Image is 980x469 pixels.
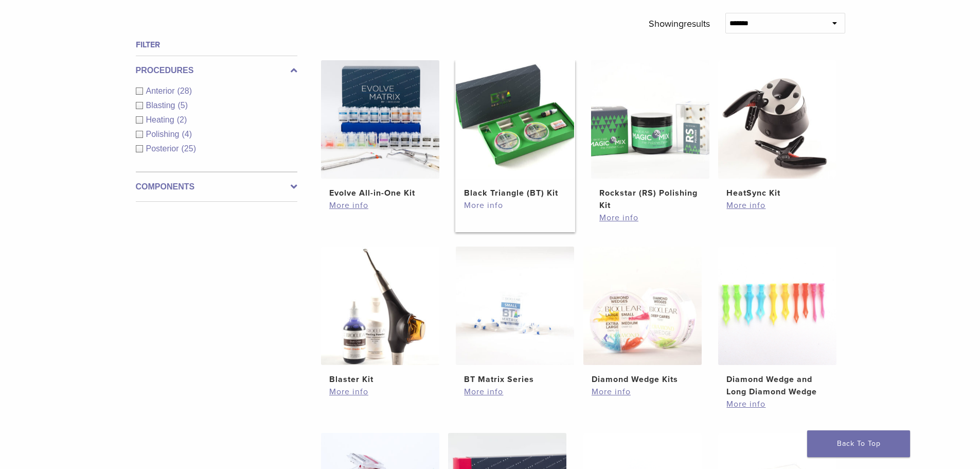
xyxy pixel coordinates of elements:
[583,247,702,365] img: Diamond Wedge Kits
[464,199,566,212] a: More info
[456,247,574,365] img: BT Matrix Series
[726,398,828,410] a: More info
[583,247,703,386] a: Diamond Wedge KitsDiamond Wedge Kits
[591,60,710,212] a: Rockstar (RS) Polishing KitRockstar (RS) Polishing Kit
[177,86,192,95] span: (28)
[329,373,431,386] h2: Blaster Kit
[321,60,439,179] img: Evolve All-in-One Kit
[146,101,178,110] span: Blasting
[599,187,701,212] h2: Rockstar (RS) Polishing Kit
[726,187,828,199] h2: HeatSync Kit
[182,130,192,138] span: (4)
[146,130,182,138] span: Polishing
[321,247,439,365] img: Blaster Kit
[718,60,836,179] img: HeatSync Kit
[464,386,566,398] a: More info
[136,39,297,51] h4: Filter
[329,187,431,199] h2: Evolve All-in-One Kit
[455,60,575,199] a: Black Triangle (BT) KitBlack Triangle (BT) Kit
[807,430,910,457] a: Back To Top
[182,144,196,153] span: (25)
[718,247,836,365] img: Diamond Wedge and Long Diamond Wedge
[329,199,431,212] a: More info
[177,115,187,124] span: (2)
[726,199,828,212] a: More info
[456,60,574,179] img: Black Triangle (BT) Kit
[726,373,828,398] h2: Diamond Wedge and Long Diamond Wedge
[455,247,575,386] a: BT Matrix SeriesBT Matrix Series
[464,373,566,386] h2: BT Matrix Series
[146,144,182,153] span: Posterior
[718,60,838,199] a: HeatSync KitHeatSync Kit
[592,386,693,398] a: More info
[718,247,838,398] a: Diamond Wedge and Long Diamond WedgeDiamond Wedge and Long Diamond Wedge
[177,101,188,110] span: (5)
[146,115,177,124] span: Heating
[649,13,710,34] p: Showing results
[136,181,297,193] label: Components
[320,247,440,386] a: Blaster KitBlaster Kit
[329,386,431,398] a: More info
[320,60,440,199] a: Evolve All-in-One KitEvolve All-in-One Kit
[599,212,701,224] a: More info
[136,64,297,77] label: Procedures
[464,187,566,199] h2: Black Triangle (BT) Kit
[146,86,177,95] span: Anterior
[591,60,709,179] img: Rockstar (RS) Polishing Kit
[592,373,693,386] h2: Diamond Wedge Kits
